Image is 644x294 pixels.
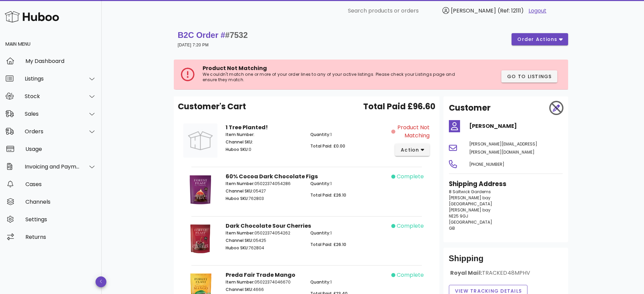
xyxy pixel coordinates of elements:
p: 05425 [226,238,303,244]
p: 1 [310,230,387,236]
span: 8 Saltwick Gardems [449,189,491,195]
div: Cases [25,181,96,187]
div: Sales [25,111,80,117]
span: complete [397,222,424,230]
img: Product Image [183,123,217,158]
p: 05022374054286 [226,181,303,187]
span: Channel SKU: [226,287,253,292]
p: 0 [226,146,303,153]
span: Quantity: [310,230,330,236]
div: Invoicing and Payments [25,163,80,170]
span: [PERSON_NAME] bay [449,207,491,213]
span: [PERSON_NAME] bay [449,195,491,201]
span: Product Not Matching [397,123,430,140]
span: (Ref: 12111) [498,7,524,15]
span: NE25 9GJ [449,213,468,219]
span: Huboo SKU: [226,196,249,201]
h4: [PERSON_NAME] [469,122,563,130]
strong: Dark Chocolate Sour Cherries [226,222,311,230]
span: complete [397,173,424,181]
img: Huboo Logo [5,9,59,24]
span: [GEOGRAPHIC_DATA] [449,219,492,225]
span: TRACKED48MPHV [482,269,531,277]
span: Quantity: [310,181,330,186]
span: Product Not Matching [203,64,267,72]
div: Royal Mail: [449,269,563,282]
span: Item Number: [226,181,254,186]
div: Channels [25,199,96,205]
p: 762803 [226,196,303,202]
span: Quantity: [310,279,330,285]
strong: 1 Tree Planted! [226,123,268,131]
button: action [395,144,430,156]
button: Go to Listings [501,70,557,83]
img: Product Image [183,173,217,207]
div: My Dashboard [25,58,96,64]
p: 762804 [226,245,303,251]
span: #7532 [225,30,248,40]
span: Total Paid: £26.10 [310,192,346,198]
p: 1 [310,279,387,285]
span: Total Paid: £26.10 [310,242,346,247]
p: We couldn't match one or more of your order lines to any of your active listings. Please check yo... [203,72,468,83]
p: 1 [310,132,387,138]
strong: 60% Cocoa Dark Chocolate Figs [226,173,318,180]
div: Listings [25,75,80,82]
h2: Customer [449,102,491,114]
span: Channel SKU: [226,238,253,243]
span: [PERSON_NAME] [451,7,496,15]
span: Item Number: [226,279,254,285]
p: 4666 [226,287,303,293]
span: Huboo SKU: [226,245,249,251]
span: Channel SKU: [226,139,253,145]
span: Go to Listings [507,73,552,80]
small: [DATE] 7:20 PM [178,43,209,47]
p: 05022374046670 [226,279,303,285]
span: Channel SKU: [226,188,253,194]
span: [GEOGRAPHIC_DATA] [449,201,492,207]
p: 05427 [226,188,303,194]
span: Total Paid: £0.00 [310,143,345,149]
span: complete [397,271,424,279]
div: Usage [25,146,96,152]
span: Item Number: [226,132,254,137]
span: GB [449,225,455,231]
div: Settings [25,216,96,223]
div: Shipping [449,253,563,269]
p: 1 [310,181,387,187]
span: Huboo SKU: [226,146,249,152]
span: order actions [517,36,558,43]
img: Product Image [183,222,217,256]
h3: Shipping Address [449,179,563,189]
p: 05022374054262 [226,230,303,236]
span: Quantity: [310,132,330,137]
span: Customer's Cart [178,100,246,113]
div: Stock [25,93,80,99]
span: [PERSON_NAME][EMAIL_ADDRESS][PERSON_NAME][DOMAIN_NAME] [469,141,537,155]
a: Logout [528,7,546,15]
span: [PHONE_NUMBER] [469,161,504,167]
button: order actions [512,33,568,45]
span: action [400,146,419,154]
div: Returns [25,234,96,240]
span: Item Number: [226,230,254,236]
div: Orders [25,128,80,135]
span: Total Paid £96.60 [363,100,435,113]
strong: Preda Fair Trade Mango [226,271,295,279]
strong: B2C Order # [178,30,248,40]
